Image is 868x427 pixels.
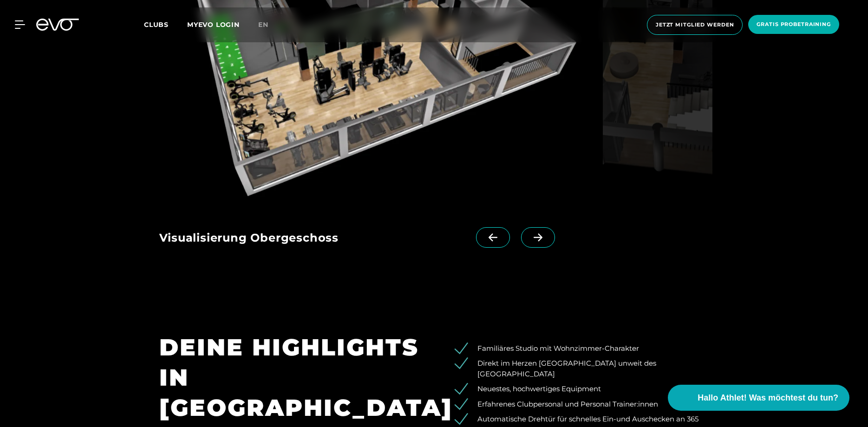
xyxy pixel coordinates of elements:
[644,15,745,35] a: Jetzt Mitglied werden
[159,332,421,423] h1: DEINE HIGHLIGHTS IN [GEOGRAPHIC_DATA]
[461,358,709,379] li: Direkt im Herzen [GEOGRAPHIC_DATA] unweit des [GEOGRAPHIC_DATA]
[745,15,842,35] a: Gratis Probetraining
[258,20,268,29] span: en
[668,385,849,411] button: Hallo Athlet! Was möchtest du tun?
[144,20,187,29] a: Clubs
[757,20,831,28] span: Gratis Probetraining
[698,392,838,404] span: Hallo Athlet! Was möchtest du tun?
[258,20,280,30] a: en
[461,343,709,354] li: Familiäres Studio mit Wohnzimmer-Charakter
[187,20,240,29] a: MYEVO LOGIN
[144,20,169,29] span: Clubs
[656,21,734,29] span: Jetzt Mitglied werden
[461,384,709,394] li: Neuestes, hochwertiges Equipment
[461,399,709,410] li: Erfahrenes Clubpersonal und Personal Trainer:innen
